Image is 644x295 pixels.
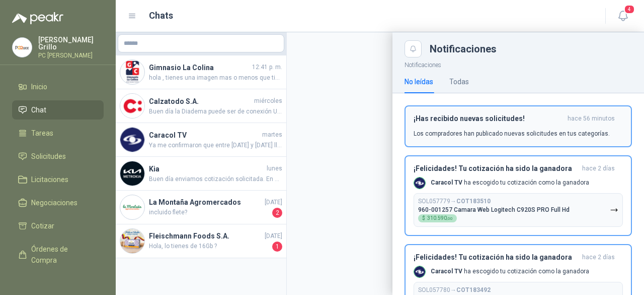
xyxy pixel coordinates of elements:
[31,244,94,266] span: Órdenes de Compra
[31,197,77,208] span: Negociaciones
[427,216,453,221] span: 310.590
[12,193,104,212] a: Negociaciones
[405,105,632,147] button: ¡Has recibido nuevas solicitudes!hace 56 minutos Los compradores han publicado nuevas solicitudes...
[31,220,54,231] span: Cotizar
[568,114,615,123] span: hace 56 minutos
[12,100,104,120] a: Chat
[447,216,453,221] span: ,00
[449,76,469,87] div: Todas
[12,124,104,143] a: Tareas
[392,57,644,70] p: Notificaciones
[418,206,570,213] p: 960-001257 Camara Web Logitech C920S PRO Full Hd
[38,36,104,50] p: [PERSON_NAME] Grillo
[31,151,66,162] span: Solicitudes
[431,179,462,186] b: Caracol TV
[12,12,63,24] img: Logo peakr
[582,164,615,173] span: hace 2 días
[431,267,589,276] p: ha escogido tu cotización como la ganadora
[405,155,632,236] button: ¡Felicidades! Tu cotización ha sido la ganadorahace 2 días Company LogoCaracol TV ha escogido tu ...
[405,76,433,87] div: No leídas
[13,38,32,57] img: Company Logo
[405,40,422,57] button: Close
[430,44,632,54] div: Notificaciones
[418,286,491,294] p: SOL057780 →
[31,81,47,92] span: Inicio
[414,129,610,138] p: Los compradores han publicado nuevas solicitudes en tus categorías.
[431,179,589,187] p: ha escogido tu cotización como la ganadora
[12,240,104,270] a: Órdenes de Compra
[431,268,462,275] b: Caracol TV
[414,253,578,262] h3: ¡Felicidades! Tu cotización ha sido la ganadora
[414,193,623,227] button: SOL057779→COT183510960-001257 Camara Web Logitech C920S PRO Full Hd$310.590,00
[582,253,615,262] span: hace 2 días
[418,198,491,205] p: SOL057779 →
[31,128,53,139] span: Tareas
[12,216,104,235] a: Cotizar
[614,7,632,25] button: 4
[12,77,104,96] a: Inicio
[38,52,104,58] p: PC [PERSON_NAME]
[414,164,578,173] h3: ¡Felicidades! Tu cotización ha sido la ganadora
[414,266,425,277] img: Company Logo
[624,5,635,14] span: 4
[149,9,173,23] h1: Chats
[456,286,491,293] b: COT183492
[414,178,425,189] img: Company Logo
[418,214,457,222] div: $
[12,147,104,166] a: Solicitudes
[12,170,104,189] a: Licitaciones
[414,114,563,123] h3: ¡Has recibido nuevas solicitudes!
[31,174,68,185] span: Licitaciones
[456,198,491,205] b: COT183510
[31,104,46,115] span: Chat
